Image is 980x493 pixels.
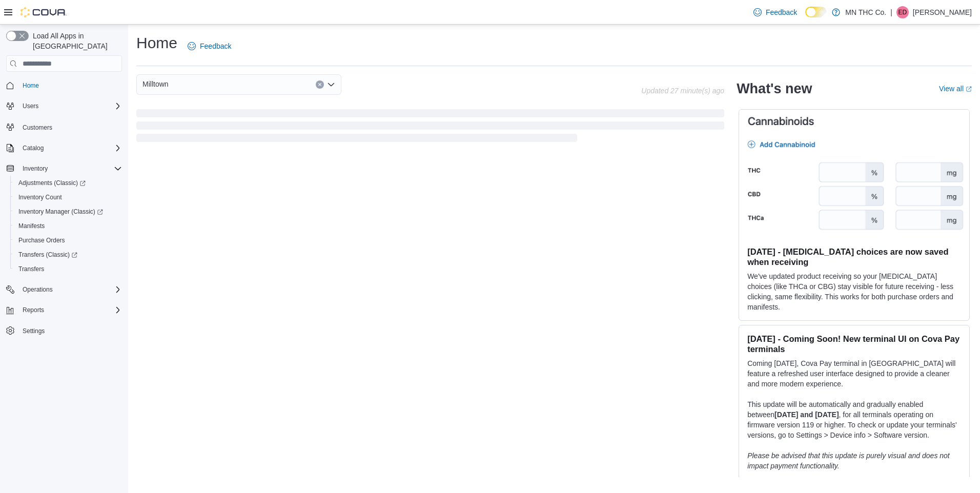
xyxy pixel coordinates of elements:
span: Inventory Count [18,193,62,201]
img: Cova [21,7,67,17]
p: Coming [DATE], Cova Pay terminal in [GEOGRAPHIC_DATA] will feature a refreshed user interface des... [747,358,961,389]
span: Loading [136,111,724,144]
span: Inventory Manager (Classic) [18,208,103,216]
span: Inventory [23,165,48,173]
a: Feedback [183,36,235,56]
em: Please be advised that this update is purely visual and does not impact payment functionality. [747,451,950,470]
a: Transfers (Classic) [14,249,81,261]
a: Settings [18,325,49,337]
span: Settings [18,324,122,337]
a: Manifests [14,220,49,232]
div: Emma Docken [896,6,909,18]
span: Users [23,102,38,110]
span: Catalog [23,144,44,152]
button: Users [18,100,43,112]
a: Inventory Manager (Classic) [10,204,126,219]
nav: Complex example [6,74,122,365]
span: Customers [23,124,52,132]
a: Transfers (Classic) [10,248,126,262]
p: Updated 27 minute(s) ago [641,87,724,95]
span: Transfers [14,263,122,275]
h3: [DATE] - Coming Soon! New terminal UI on Cova Pay terminals [747,334,961,354]
button: Purchase Orders [10,233,126,248]
button: Users [2,99,126,113]
span: Manifests [18,222,45,230]
button: Home [2,78,126,93]
span: Users [18,100,122,112]
h2: What's new [737,80,812,97]
input: Dark Mode [805,7,827,17]
span: Settings [23,327,45,335]
span: Milltown [142,78,169,90]
span: Reports [23,306,44,314]
button: Clear input [316,80,324,89]
span: Customers [18,120,122,133]
span: Inventory Count [14,191,122,203]
span: Home [18,79,122,92]
a: Inventory Count [14,191,66,203]
button: Catalog [18,142,48,154]
button: Inventory [2,161,126,176]
button: Manifests [10,219,126,233]
span: Inventory Manager (Classic) [14,206,122,218]
span: Dark Mode [805,17,806,18]
button: Reports [2,303,126,317]
button: Inventory [18,162,52,175]
span: Operations [23,285,53,294]
span: Feedback [200,41,231,51]
a: Feedback [749,2,801,23]
span: Operations [18,283,122,296]
p: This update will be automatically and gradually enabled between , for all terminals operating on ... [747,399,961,440]
span: Transfers (Classic) [18,251,77,259]
button: Settings [2,323,126,338]
button: Open list of options [327,80,335,89]
a: View allExternal link [939,85,972,93]
button: Catalog [2,141,126,155]
p: | [890,6,892,18]
h3: [DATE] - [MEDICAL_DATA] choices are now saved when receiving [747,246,961,267]
span: Inventory [18,162,122,175]
button: Reports [18,304,48,316]
span: Home [23,81,39,90]
span: ED [899,6,907,18]
a: Purchase Orders [14,234,69,246]
a: Transfers [14,263,48,275]
span: Transfers (Classic) [14,249,122,261]
a: Adjustments (Classic) [14,177,90,189]
a: Adjustments (Classic) [10,176,126,190]
span: Load All Apps in [GEOGRAPHIC_DATA] [29,31,122,51]
p: We've updated product receiving so your [MEDICAL_DATA] choices (like THCa or CBG) stay visible fo... [747,271,961,312]
button: Operations [18,283,57,296]
button: Inventory Count [10,190,126,204]
a: Inventory Manager (Classic) [14,206,107,218]
p: [PERSON_NAME] [913,6,972,18]
button: Transfers [10,262,126,276]
h1: Home [136,33,177,53]
svg: External link [966,86,972,92]
p: MN THC Co. [845,6,886,18]
span: Adjustments (Classic) [14,177,122,189]
button: Operations [2,282,126,297]
span: Catalog [18,142,122,154]
a: Home [18,79,43,92]
span: Reports [18,304,122,316]
button: Customers [2,119,126,134]
span: Feedback [766,7,797,17]
strong: [DATE] and [DATE] [774,410,839,419]
span: Manifests [14,220,122,232]
span: Transfers [18,265,44,273]
span: Purchase Orders [18,236,65,244]
a: Customers [18,121,56,134]
span: Purchase Orders [14,234,122,246]
span: Adjustments (Classic) [18,179,86,187]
